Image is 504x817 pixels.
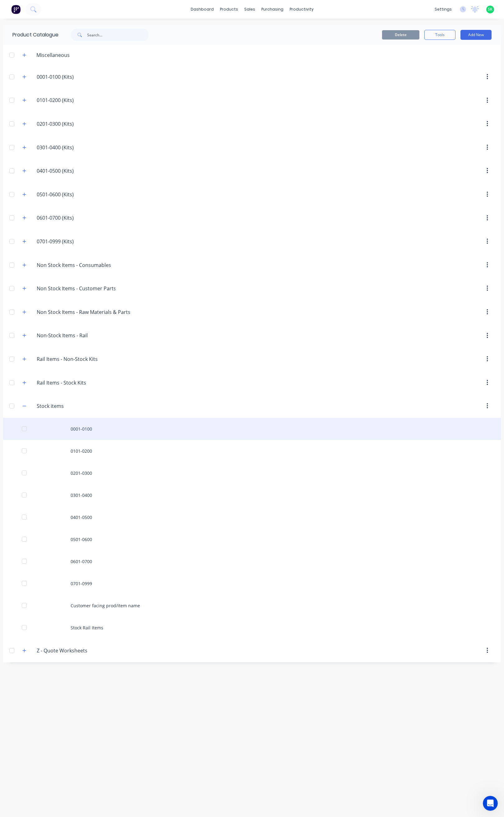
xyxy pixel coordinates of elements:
[37,308,130,316] input: Enter category name
[382,30,419,40] button: Delete
[258,5,287,14] div: purchasing
[37,167,111,175] input: Enter category name
[460,30,492,40] button: Add New
[3,550,501,572] div: 0601-0700
[37,402,111,410] input: Enter category name
[3,484,501,506] div: 0301-0400
[3,440,501,462] div: 0101-0200
[37,73,111,81] input: Enter category name
[3,418,501,440] div: 0001-0100
[11,5,21,14] img: Factory
[37,355,111,363] input: Enter category name
[37,332,111,339] input: Enter category name
[37,285,115,292] input: Enter category name
[37,261,111,269] input: Enter category name
[37,120,111,128] input: Enter category name
[424,30,455,40] button: Tools
[37,144,111,151] input: Enter category name
[3,617,501,639] div: Stock Rail Items
[31,51,75,59] div: Miscellaneous
[37,647,111,654] input: Enter category name
[37,96,111,104] input: Enter category name
[87,29,149,41] input: Search...
[37,191,111,198] input: Enter category name
[3,572,501,595] div: 0701-0999
[432,5,455,14] div: settings
[217,5,241,14] div: products
[3,528,501,550] div: 0501-0600
[3,595,501,617] div: Customer facing prod/item name
[3,25,58,45] div: Product Catalogue
[287,5,317,14] div: productivity
[3,462,501,484] div: 0201-0300
[488,7,492,12] span: SK
[37,238,111,245] input: Enter category name
[483,796,498,811] iframe: Intercom live chat
[37,214,111,222] input: Enter category name
[37,379,111,386] input: Enter category name
[3,506,501,528] div: 0401-0500
[188,5,217,14] a: dashboard
[241,5,258,14] div: sales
